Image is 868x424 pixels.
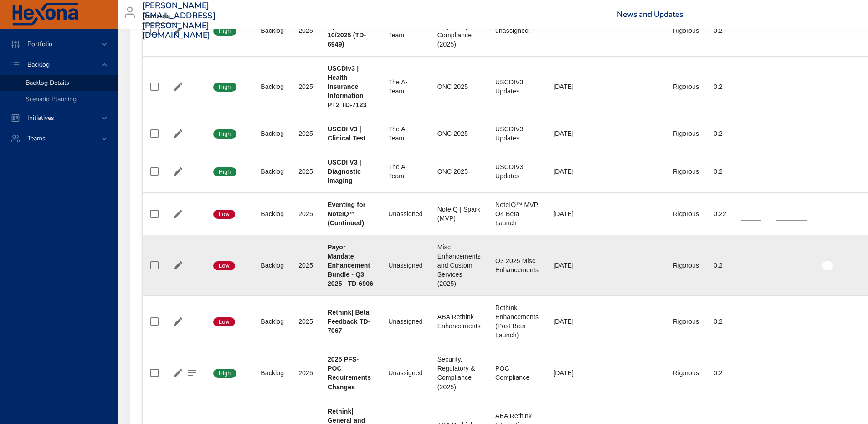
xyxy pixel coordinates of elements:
[213,130,236,138] span: High
[213,27,236,35] span: High
[714,82,726,91] div: 0.2
[714,261,726,270] div: 0.2
[437,12,481,49] div: Security, Regulatory & Compliance (2025)
[261,368,284,377] div: Backlog
[437,82,481,91] div: ONC 2025
[388,368,422,377] div: Unassigned
[261,167,284,176] div: Backlog
[673,317,699,326] div: Rigorous
[437,312,481,331] div: ABA Rethink Enhancements
[261,209,284,218] div: Backlog
[553,209,586,218] div: [DATE]
[298,368,313,377] div: 2025
[673,82,699,91] div: Rigorous
[388,261,422,270] div: Unassigned
[298,209,313,218] div: 2025
[213,262,235,270] span: Low
[495,26,539,35] div: unassigned
[298,317,313,326] div: 2025
[20,114,62,122] span: Initiatives
[673,26,699,35] div: Rigorous
[437,129,481,138] div: ONC 2025
[298,82,313,91] div: 2025
[388,317,422,326] div: Unassigned
[20,134,53,143] span: Teams
[437,355,481,391] div: Security, Regulatory & Compliance (2025)
[388,162,422,181] div: The A-Team
[714,317,726,326] div: 0.2
[213,210,235,218] span: Low
[142,1,216,40] h3: [PERSON_NAME][EMAIL_ADDRESS][PERSON_NAME][DOMAIN_NAME]
[617,9,683,20] a: News and Updates
[673,261,699,270] div: Rigorous
[26,78,69,87] span: Backlog Details
[714,26,726,35] div: 0.2
[298,261,313,270] div: 2025
[261,82,284,91] div: Backlog
[185,366,199,380] button: Project Notes
[495,200,539,228] div: NoteIQ™ MVP Q4 Beta Launch
[328,201,365,227] b: Eventing for NoteIQ™ (Continued)
[437,243,481,288] div: Misc Enhancements and Custom Services (2025)
[495,303,539,340] div: Rethink Enhancements (Post Beta Launch)
[261,129,284,138] div: Backlog
[20,60,57,69] span: Backlog
[714,209,726,218] div: 0.22
[298,167,313,176] div: 2025
[261,317,284,326] div: Backlog
[495,364,539,382] div: POC Compliance
[553,129,586,138] div: [DATE]
[261,26,284,35] div: Backlog
[26,95,77,103] span: Scenario Planning
[171,366,185,380] button: Edit Project Details
[388,209,422,218] div: Unassigned
[213,83,236,91] span: High
[171,207,185,221] button: Edit Project Details
[553,82,586,91] div: [DATE]
[171,315,185,328] button: Edit Project Details
[328,309,370,334] b: Rethink| Beta Feedback TD-7067
[328,125,365,142] b: USCDI V3 | Clinical Test
[673,209,699,218] div: Rigorous
[261,261,284,270] div: Backlog
[298,129,313,138] div: 2025
[171,127,185,140] button: Edit Project Details
[11,3,79,26] img: Hexona
[388,124,422,143] div: The A-Team
[142,9,181,24] div: Raintree
[171,80,185,93] button: Edit Project Details
[714,368,726,377] div: 0.2
[328,243,373,287] b: Payor Mandate Enhancement Bundle - Q3 2025 - TD-6906
[213,369,236,377] span: High
[714,167,726,176] div: 0.2
[495,162,539,181] div: USCDIV3 Updates
[388,78,422,96] div: The A-Team
[328,159,361,184] b: USCDI V3 | Diagnostic Imaging
[673,167,699,176] div: Rigorous
[553,317,586,326] div: [DATE]
[213,318,235,326] span: Low
[437,167,481,176] div: ONC 2025
[495,78,539,96] div: USCDIV3 Updates
[714,129,726,138] div: 0.2
[495,124,539,143] div: USCDIV3 Updates
[673,129,699,138] div: Rigorous
[171,165,185,178] button: Edit Project Details
[298,26,313,35] div: 2025
[388,21,422,40] div: The A-Team
[328,356,371,390] b: 2025 PFS- POC Requirements Changes
[553,261,586,270] div: [DATE]
[213,168,236,176] span: High
[437,205,481,223] div: NoteIQ | Spark (MVP)
[20,40,60,48] span: Portfolio
[553,167,586,176] div: [DATE]
[673,368,699,377] div: Rigorous
[328,65,367,109] b: USCDIv3 | Health Insurance Information PT2 TD-7123
[171,259,185,272] button: Edit Project Details
[495,256,539,274] div: Q3 2025 Misc Enhancements
[553,368,586,377] div: [DATE]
